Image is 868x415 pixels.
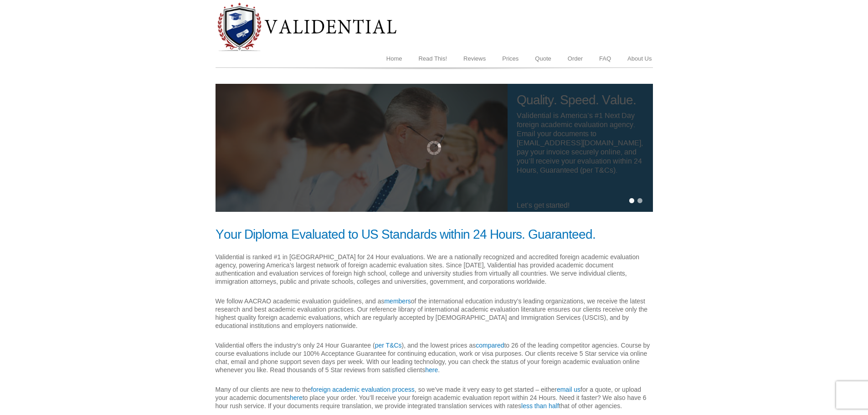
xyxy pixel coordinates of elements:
[375,342,402,349] a: per T&Cs
[216,2,398,52] img: Diploma Evaluation Service
[619,50,660,67] a: About Us
[384,297,411,305] a: members
[494,50,527,67] a: Prices
[517,108,644,175] h4: Validential is America’s #1 Next Day foreign academic evaluation agency. Email your documents to ...
[629,198,636,204] a: 1
[517,93,644,108] h1: Quality. Speed. Value.
[216,84,508,212] img: Validential
[591,50,619,67] a: FAQ
[560,50,591,67] a: Order
[290,394,303,401] a: here
[476,342,504,349] a: compared
[637,198,644,204] a: 2
[216,253,653,286] p: Validential is ranked #1 in [GEOGRAPHIC_DATA] for 24 Hour evaluations. We are a nationally recogn...
[517,197,644,210] h4: Let’s get started!
[216,297,653,330] p: We follow AACRAO academic evaluation guidelines, and as of the international education industry’s...
[216,341,653,374] p: Validential offers the industry’s only 24 Hour Guarantee ( ), and the lowest prices as to 26 of t...
[455,50,494,67] a: Reviews
[557,386,580,393] a: email us
[425,366,438,374] a: here
[216,227,653,242] h1: Your Diploma Evaluated to US Standards within 24 Hours. Guaranteed.
[311,386,415,393] a: foreign academic evaluation process
[410,50,455,67] a: Read This!
[527,50,559,67] a: Quote
[216,385,653,410] p: Many of our clients are new to the , so we’ve made it very easy to get started – either for a quo...
[521,402,559,410] a: less than half
[378,50,411,67] a: Home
